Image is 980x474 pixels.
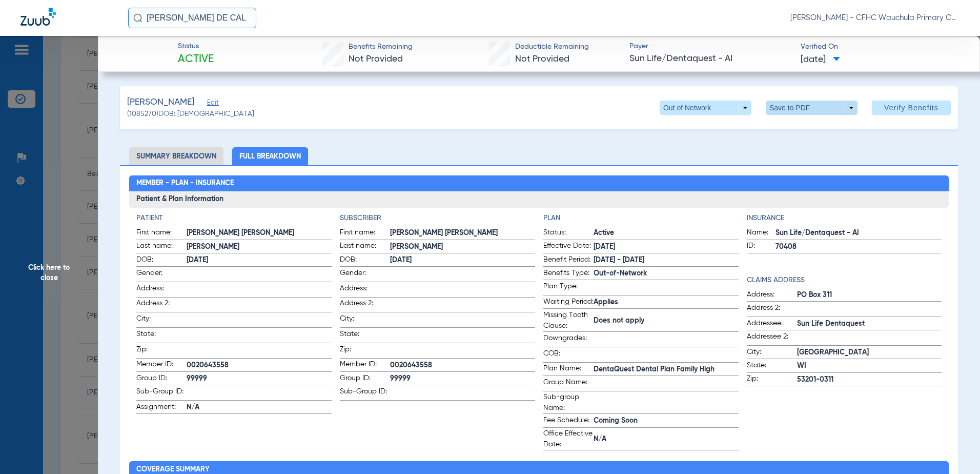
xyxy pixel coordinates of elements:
span: Addressee: [747,318,797,330]
span: Sun Life Dentaquest [797,319,942,329]
span: Coming Soon [594,416,739,426]
span: Sub-group Name: [543,392,594,413]
span: [PERSON_NAME] [PERSON_NAME] [187,228,332,239]
span: [PERSON_NAME] [127,96,194,109]
span: Benefit Period: [543,254,594,267]
span: Payer [629,41,792,52]
span: [PERSON_NAME] [187,242,332,252]
span: State: [747,360,797,372]
span: DOB: [136,254,187,267]
span: ID: [747,241,775,253]
span: Zip: [340,344,390,358]
span: WI [797,361,942,371]
span: [PERSON_NAME] [390,242,535,252]
span: State: [136,329,187,343]
span: [PERSON_NAME] - CFHC Wauchula Primary Care Dental [790,13,959,23]
span: First name: [340,227,390,240]
span: Plan Type: [543,281,594,295]
span: [DATE] [594,242,739,252]
span: Status: [543,227,594,240]
span: Sub-Group ID: [340,386,390,400]
button: Save to PDF [766,101,857,115]
span: State: [340,329,390,343]
span: Address: [340,283,390,297]
span: 99999 [390,373,535,384]
span: Member ID: [340,359,390,371]
span: Sun Life/Dentaquest - AI [775,228,942,239]
iframe: Chat Widget [929,425,980,474]
li: Summary Breakdown [129,147,223,165]
span: Waiting Period: [543,297,594,309]
span: Not Provided [515,54,569,64]
input: Search for patients [128,8,256,28]
span: Zip: [747,373,797,386]
span: (1085270) DOB: [DEMOGRAPHIC_DATA] [127,109,254,120]
span: Group Name: [543,377,594,391]
h4: Plan [543,213,739,224]
span: 70408 [775,242,942,252]
button: Verify Benefits [872,101,951,115]
span: Address 2: [747,303,797,317]
span: Group ID: [136,373,187,385]
span: Out-of-Network [594,268,739,279]
span: City: [340,313,390,327]
span: Gender: [340,268,390,282]
span: Verify Benefits [884,104,938,112]
span: Applies [594,297,739,308]
span: Gender: [136,268,187,282]
span: Group ID: [340,373,390,385]
img: Search Icon [133,13,142,23]
span: N/A [594,434,739,445]
span: 0020643558 [390,360,535,371]
span: Addressee 2: [747,331,797,345]
img: Zuub Logo [21,8,56,26]
span: [PERSON_NAME] [PERSON_NAME] [390,228,535,239]
span: Address 2: [340,298,390,312]
span: Does not apply [594,315,739,326]
span: Not Provided [349,54,403,64]
h4: Subscriber [340,213,535,224]
span: Plan Name: [543,363,594,376]
span: COB: [543,348,594,362]
span: Active [594,228,739,239]
span: [DATE] [801,53,840,66]
span: Address: [747,289,797,302]
span: Downgrades: [543,333,594,347]
span: Name: [747,227,775,240]
span: Benefits Remaining [349,42,413,52]
span: PO Box 311 [797,290,942,301]
span: Fee Schedule: [543,415,594,427]
h3: Patient & Plan Information [129,191,949,208]
span: Active [178,52,214,67]
span: Member ID: [136,359,187,371]
span: 99999 [187,373,332,384]
li: Full Breakdown [232,147,308,165]
span: Address 2: [136,298,187,312]
span: [GEOGRAPHIC_DATA] [797,347,942,358]
span: Zip: [136,344,187,358]
span: Sub-Group ID: [136,386,187,400]
span: N/A [187,402,332,413]
span: Benefits Type: [543,268,594,280]
span: [DATE] - [DATE] [594,255,739,266]
span: Last name: [136,241,187,253]
span: City: [136,313,187,327]
app-breakdown-title: Patient [136,213,332,224]
h4: Insurance [747,213,942,224]
span: Missing Tooth Clause: [543,310,594,331]
span: Office Effective Date: [543,428,594,450]
span: Status [178,41,214,52]
span: DOB: [340,254,390,267]
span: Deductible Remaining [515,42,589,52]
span: Effective Date: [543,241,594,253]
h4: Claims Address [747,275,942,286]
span: Last name: [340,241,390,253]
span: [DATE] [390,255,535,266]
span: Address: [136,283,187,297]
span: Edit [207,99,216,109]
span: Assignment: [136,402,187,414]
span: First name: [136,227,187,240]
